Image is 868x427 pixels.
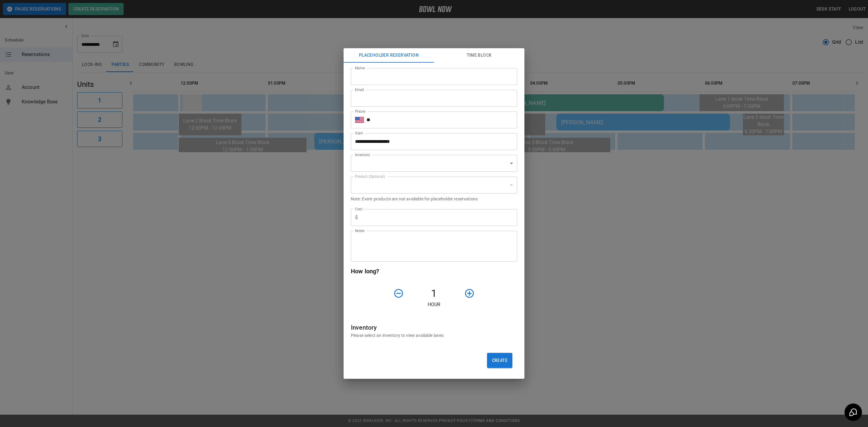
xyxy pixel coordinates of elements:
div: ​ [351,155,517,172]
label: Phone [355,109,365,114]
p: Hour [351,301,517,308]
input: Choose date, selected date is Oct 4, 2025 [351,133,513,150]
p: Please select an inventory to view available lanes [351,332,517,338]
p: $ [355,214,358,221]
button: Create [487,353,512,368]
button: Select country [355,115,364,124]
div: ​ [351,177,517,193]
button: Placeholder Reservation [344,48,434,63]
h4: 1 [406,287,462,300]
h6: How long? [351,266,517,276]
button: Time Block [434,48,524,63]
h6: Inventory [351,323,517,332]
label: Start [355,130,363,136]
p: Note: Event products are not available for placeholder reservations [351,196,517,202]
